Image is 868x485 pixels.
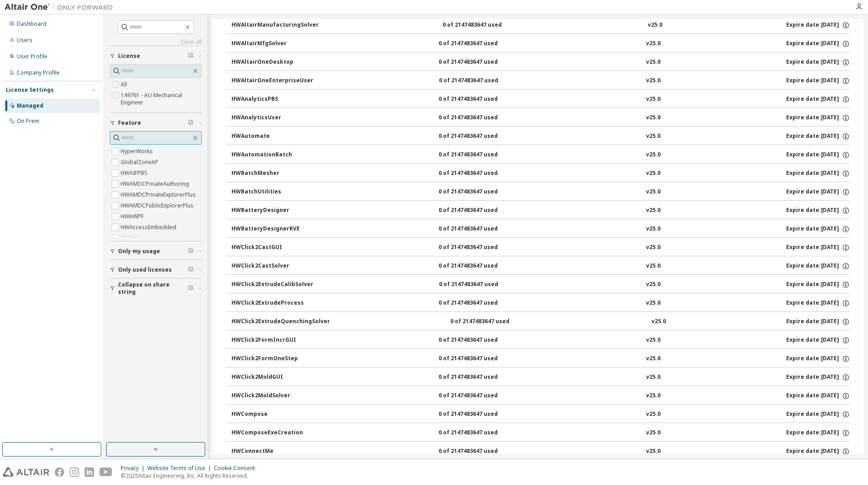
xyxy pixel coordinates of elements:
div: Dashboard [17,20,47,28]
div: HWAltairManufacturingSolver [231,21,319,29]
div: HWAltairMfgSolver [231,40,313,48]
div: HWClick2ExtrudeCalibSolver [231,281,313,289]
div: HWClick2FormIncrGUI [231,336,313,344]
button: HWConnectMe0 of 2147483647 usedv25.0Expire date:[DATE] [231,442,850,461]
button: Only my usage [110,241,202,261]
div: 0 of 2147483647 used [439,262,520,270]
p: © 2025 Altair Engineering, Inc. All Rights Reserved. [121,472,260,480]
div: Expire date: [DATE] [786,392,850,400]
div: HWCompose [231,410,313,419]
button: HWClick2CastGUI0 of 2147483647 usedv25.0Expire date:[DATE] [231,238,850,258]
div: v25.0 [646,151,660,159]
div: v25.0 [646,207,660,215]
div: Expire date: [DATE] [786,58,850,66]
button: HWClick2MoldSolver0 of 2147483647 usedv25.0Expire date:[DATE] [231,386,850,406]
div: v25.0 [646,373,660,381]
div: v25.0 [646,40,660,48]
div: v25.0 [646,410,660,419]
div: 0 of 2147483647 used [439,40,520,48]
div: 0 of 2147483647 used [439,151,520,159]
div: HWClick2MoldGUI [231,373,313,381]
div: v25.0 [646,392,660,400]
div: 0 of 2147483647 used [439,132,520,141]
div: Managed [17,102,43,109]
div: Expire date: [DATE] [786,447,850,456]
div: v25.0 [646,281,660,289]
span: Clear filter [188,248,193,255]
div: v25.0 [646,132,660,141]
button: HWAutomationBatch0 of 2147483647 usedv25.0Expire date:[DATE] [231,145,850,165]
div: 0 of 2147483647 used [439,188,520,196]
button: HWBatteryDesigner0 of 2147483647 usedv25.0Expire date:[DATE] [231,201,850,221]
div: HWBatchUtilities [231,188,313,196]
div: Expire date: [DATE] [786,410,850,419]
span: Clear filter [188,285,193,292]
div: Expire date: [DATE] [786,318,850,326]
div: v25.0 [646,77,660,85]
div: v25.0 [646,299,660,307]
div: 0 of 2147483647 used [439,114,520,122]
div: 0 of 2147483647 used [439,299,520,307]
label: HyperWorks [121,146,155,157]
button: HWAltairMfgSolver0 of 2147483647 usedv25.0Expire date:[DATE] [231,34,850,54]
div: HWAnalyticsUser [231,114,313,122]
div: Expire date: [DATE] [786,95,850,104]
a: Clear all [110,38,202,46]
button: HWAltairOneDesktop0 of 2147483647 usedv25.0Expire date:[DATE] [231,52,850,72]
div: HWBatteryDesignerRVE [231,225,313,233]
div: 0 of 2147483647 used [439,373,520,381]
div: 0 of 2147483647 used [439,170,520,178]
div: HWBatteryDesigner [231,207,313,215]
div: HWClick2CastGUI [231,244,313,252]
button: HWClick2ExtrudeProcess0 of 2147483647 usedv25.0Expire date:[DATE] [231,293,850,313]
div: Expire date: [DATE] [786,114,850,122]
div: 0 of 2147483647 used [439,429,520,437]
div: HWAnalyticsPBS [231,95,313,104]
div: 0 of 2147483647 used [439,95,520,104]
button: HWClick2CastSolver0 of 2147483647 usedv25.0Expire date:[DATE] [231,256,850,276]
span: Only my usage [118,248,160,255]
div: 0 of 2147483647 used [439,447,520,456]
div: Expire date: [DATE] [786,336,850,344]
img: youtube.svg [99,467,113,477]
div: v25.0 [646,447,660,456]
div: 0 of 2147483647 used [439,281,520,289]
span: Clear filter [188,266,193,273]
div: Expire date: [DATE] [786,225,850,233]
label: HWAMDCPrivateAuthoring [121,179,191,189]
div: 0 of 2147483647 used [439,410,520,419]
div: v25.0 [646,95,660,104]
div: Expire date: [DATE] [786,40,850,48]
div: 0 of 2147483647 used [439,336,520,344]
div: v25.0 [646,244,660,252]
button: HWClick2FormIncrGUI0 of 2147483647 usedv25.0Expire date:[DATE] [231,330,850,350]
div: HWClick2MoldSolver [231,392,313,400]
div: Privacy [121,465,147,472]
div: 0 of 2147483647 used [443,21,524,29]
img: instagram.svg [70,467,79,477]
div: Expire date: [DATE] [786,132,850,141]
div: Expire date: [DATE] [786,429,850,437]
div: Expire date: [DATE] [786,299,850,307]
div: Expire date: [DATE] [786,262,850,270]
div: HWAltairOneDesktop [231,58,313,66]
div: HWClick2ExtrudeProcess [231,299,313,307]
div: Website Terms of Use [147,465,214,472]
div: 0 of 2147483647 used [439,225,520,233]
label: HWAMDCPublicExplorerPlus [121,200,195,211]
div: HWComposeExeCreation [231,429,313,437]
button: HWAutomate0 of 2147483647 usedv25.0Expire date:[DATE] [231,127,850,146]
div: Expire date: [DATE] [786,188,850,196]
button: HWAltairOneEnterpriseUser0 of 2147483647 usedv25.0Expire date:[DATE] [231,71,850,91]
button: HWAltairManufacturingSolver0 of 2147483647 usedv25.0Expire date:[DATE] [231,15,850,35]
div: HWClick2ExtrudeQuenchingSolver [231,318,330,326]
div: v25.0 [646,225,660,233]
div: Expire date: [DATE] [786,373,850,381]
div: 0 of 2147483647 used [439,77,520,85]
button: Only used licenses [110,260,202,280]
button: Collapse on share string [110,278,202,298]
span: Collapse on share string [118,281,188,296]
span: Clear filter [188,52,193,60]
label: HWActivate [121,233,151,244]
img: facebook.svg [55,467,64,477]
